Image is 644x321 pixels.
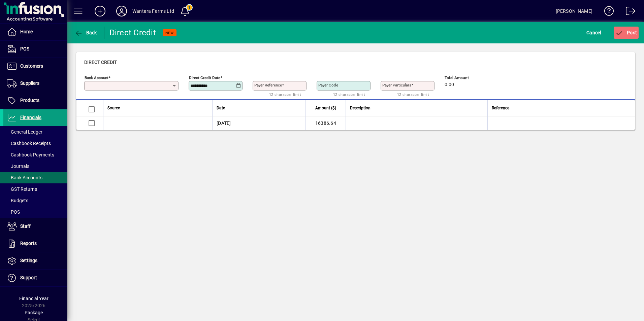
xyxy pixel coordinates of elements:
span: Total Amount [445,76,485,80]
span: Cashbook Receipts [7,141,51,146]
app-page-header-button: Back [67,27,104,39]
a: POS [3,206,67,218]
span: ost [615,30,637,35]
span: Products [20,98,39,103]
td: 16386.64 [305,116,346,130]
span: Reports [20,241,37,246]
span: Journals [7,164,29,169]
span: P [627,30,630,35]
div: Date [217,104,301,112]
a: Support [3,270,67,286]
span: NEW [165,31,174,35]
span: Support [20,275,37,280]
span: Staff [20,223,31,229]
button: Post [614,27,639,39]
a: Settings [3,252,67,269]
div: Source [107,104,208,112]
a: Cashbook Receipts [3,138,67,149]
a: Staff [3,218,67,235]
mat-hint: 12 character limit [333,91,365,98]
span: Financial Year [19,296,49,301]
mat-hint: 12 character limit [269,91,301,98]
span: Bank Accounts [7,175,42,180]
div: Amount ($) [310,104,342,112]
div: Reference [492,104,626,112]
a: Products [3,92,67,109]
div: [PERSON_NAME] [556,6,592,16]
span: Reference [492,104,509,112]
button: Cancel [585,27,603,39]
span: 0.00 [445,82,454,87]
span: Home [20,29,33,34]
span: Date [217,104,225,112]
span: Cashbook Payments [7,152,54,157]
mat-label: Bank Account [85,75,108,80]
div: Wantara Farms Ltd [132,6,174,16]
a: Home [3,24,67,40]
div: Description [350,104,483,112]
span: Suppliers [20,80,39,86]
mat-hint: 12 character limit [397,91,429,98]
span: POS [7,209,20,215]
span: Financials [20,115,41,120]
span: Amount ($) [315,104,336,112]
a: Journals [3,160,67,172]
a: GST Returns [3,183,67,195]
span: Description [350,104,371,112]
span: Package [25,310,43,315]
span: GST Returns [7,186,37,192]
a: POS [3,41,67,58]
a: Knowledge Base [599,1,614,23]
mat-label: Payer Particulars [382,83,411,87]
span: Direct Credit [84,60,117,65]
span: Source [107,104,120,112]
button: Back [73,27,99,39]
a: Bank Accounts [3,172,67,183]
a: General Ledger [3,126,67,138]
mat-label: Payer Code [318,83,338,87]
a: Budgets [3,195,67,206]
mat-label: Direct Credit Date [189,75,220,80]
button: Profile [111,5,132,17]
a: Reports [3,235,67,252]
span: Budgets [7,198,28,203]
span: Back [74,30,97,35]
span: Cancel [586,27,601,38]
span: POS [20,46,29,51]
a: Cashbook Payments [3,149,67,160]
a: Suppliers [3,75,67,92]
div: Direct Credit [109,27,156,38]
td: [DATE] [212,116,305,130]
span: Customers [20,63,43,69]
span: General Ledger [7,129,42,135]
span: Settings [20,258,37,263]
a: Logout [621,1,636,23]
a: Customers [3,58,67,75]
button: Add [89,5,111,17]
mat-label: Payer Reference [254,83,282,87]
